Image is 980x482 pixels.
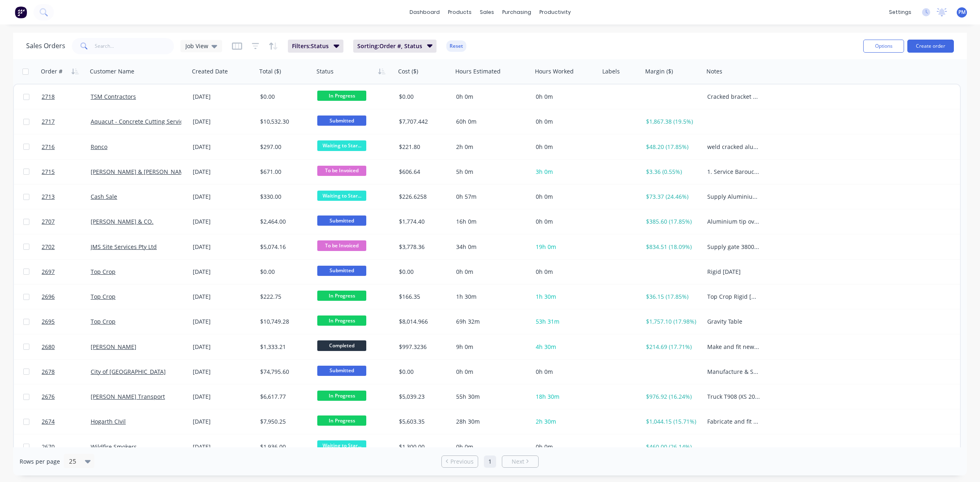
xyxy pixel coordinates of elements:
div: Created Date [192,67,228,76]
div: Rigid [DATE] [707,268,760,276]
div: $834.51 (18.09%) [646,243,698,251]
span: Submitted [317,366,366,376]
div: Supply Aluminium Treadplate Cameron 0439 776 640 [707,193,760,201]
span: 2715 [42,168,55,176]
div: $5,074.16 [260,243,308,251]
div: 1h 30m [456,293,526,301]
a: 2670 [42,435,91,459]
div: $10,749.28 [260,318,308,326]
div: 69h 32m [456,318,526,326]
button: Sorting:Order #, Status [353,40,437,53]
div: 1. Service Barouche as per service sheet 2. Carry our repair on middle cross member - found durin... [707,168,760,176]
div: Notes [706,67,722,76]
div: [DATE] [193,118,254,126]
a: Wildfire Smokers [91,443,137,451]
div: $3.36 (0.55%) [646,168,698,176]
span: In Progress [317,91,366,101]
span: 2680 [42,343,55,351]
span: Submitted [317,116,366,126]
div: 5h 0m [456,168,526,176]
div: 0h 0m [456,443,526,451]
a: Top Crop [91,293,116,300]
div: $222.75 [260,293,308,301]
div: $73.37 (24.46%) [646,193,698,201]
button: Reset [446,40,466,52]
a: [PERSON_NAME] & CO. [91,218,154,225]
span: Waiting to Star... [317,140,366,151]
span: Filters: Status [292,42,329,50]
a: 2678 [42,360,91,384]
div: $385.60 (17.85%) [646,218,698,226]
a: [PERSON_NAME] [91,343,136,351]
span: 4h 30m [536,343,556,351]
div: Aluminium tip over axle with cracking in body [707,218,760,226]
div: Cracked bracket on VAC truck [707,93,760,101]
span: Next [512,458,524,466]
span: In Progress [317,315,366,326]
div: $166.35 [399,293,447,301]
a: [PERSON_NAME] Transport [91,393,165,400]
div: [DATE] [193,443,254,451]
span: 2717 [42,118,55,126]
div: $1,044.15 (15.71%) [646,418,698,426]
span: 0h 0m [536,218,553,225]
span: 0h 0m [536,143,553,151]
a: 2715 [42,160,91,184]
div: 16h 0m [456,218,526,226]
div: [DATE] [193,193,254,201]
div: [DATE] [193,143,254,151]
span: In Progress [317,415,366,426]
div: [DATE] [193,243,254,251]
span: 18h 30m [536,393,559,400]
span: To be Invoiced [317,166,366,176]
a: Top Crop [91,318,116,325]
div: $0.00 [260,268,308,276]
span: 2696 [42,293,55,301]
div: $48.20 (17.85%) [646,143,698,151]
div: $7,950.25 [260,418,308,426]
div: [DATE] [193,418,254,426]
h1: Sales Orders [26,42,65,50]
div: $0.00 [399,368,447,376]
div: $0.00 [260,93,308,101]
a: 2718 [42,84,91,109]
button: Create order [907,40,954,53]
a: 2697 [42,260,91,284]
div: Gravity Table [707,318,760,326]
div: $1,757.10 (17.98%) [646,318,698,326]
div: $976.92 (16.24%) [646,393,698,401]
div: $7,707.442 [399,118,447,126]
span: 53h 31m [536,318,559,325]
div: 60h 0m [456,118,526,126]
a: dashboard [405,6,444,18]
div: settings [885,6,915,18]
div: Hours Estimated [455,67,501,76]
a: 2680 [42,335,91,359]
a: Cash Sale [91,193,117,200]
a: [PERSON_NAME] & [PERSON_NAME] Pty Ltd [91,168,209,175]
a: 2717 [42,109,91,134]
div: Labels [602,67,620,76]
div: Hours Worked [535,67,574,76]
div: $5,039.23 [399,393,447,401]
div: $36.15 (17.85%) [646,293,698,301]
span: 19h 0m [536,243,556,251]
div: [DATE] [193,93,254,101]
div: [DATE] [193,393,254,401]
button: Filters:Status [288,40,343,53]
a: 2674 [42,409,91,434]
div: $330.00 [260,193,308,201]
div: productivity [535,6,575,18]
span: Completed [317,340,366,351]
div: 0h 0m [456,368,526,376]
div: $997.3236 [399,343,447,351]
div: [DATE] [193,343,254,351]
div: [DATE] [193,268,254,276]
div: $0.00 [399,268,447,276]
div: [DATE] [193,168,254,176]
div: $1,867.38 (19.5%) [646,118,698,126]
div: Top Crop Rigid [DATE] [707,293,760,301]
div: $6,617.77 [260,393,308,401]
a: 2676 [42,384,91,409]
span: Sorting: Order #, Status [357,42,422,50]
